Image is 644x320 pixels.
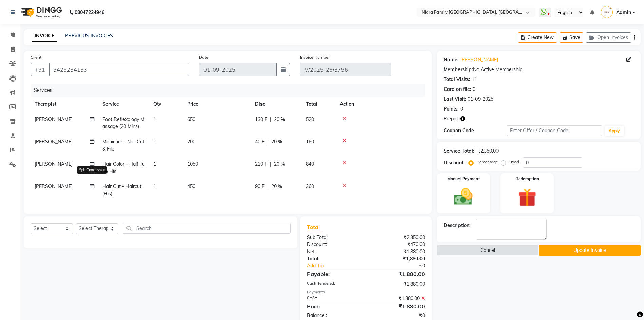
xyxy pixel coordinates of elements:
[302,281,366,288] div: Cash Tendered:
[32,30,57,42] a: INVOICE
[444,115,460,122] span: Prepaid
[183,97,251,112] th: Price
[468,96,493,103] div: 01-09-2025
[267,138,269,145] span: |
[35,183,73,189] span: [PERSON_NAME]
[102,183,141,197] span: Hair Cut - Haircut (His)
[560,32,583,43] button: Save
[444,105,459,113] div: Points:
[102,161,145,174] span: Hair Color - Half Tube His
[270,116,271,123] span: |
[616,9,631,16] span: Admin
[444,66,634,73] div: No Active Membership
[307,224,323,231] span: Total
[153,161,156,167] span: 1
[35,161,73,167] span: [PERSON_NAME]
[17,3,64,22] img: logo
[366,295,430,302] div: ₹1,880.00
[366,255,430,262] div: ₹1,880.00
[49,63,189,76] input: Search by Name/Mobile/Email/Code
[336,97,425,112] th: Action
[302,302,366,311] div: Paid:
[444,127,507,134] div: Coupon Code
[187,139,195,145] span: 200
[437,245,539,256] button: Cancel
[447,176,480,182] label: Manual Payment
[98,97,149,112] th: Service
[507,125,602,136] input: Enter Offer / Coupon Code
[102,139,144,152] span: Manicure - Nail Cut & File
[307,289,425,295] div: Payments
[302,255,366,262] div: Total:
[586,32,631,43] button: Open Invoices
[255,138,265,145] span: 40 F
[31,97,98,112] th: Therapist
[123,223,291,234] input: Search
[35,116,73,122] span: [PERSON_NAME]
[302,262,376,269] a: Add Tip
[302,234,366,241] div: Sub Total:
[187,116,195,122] span: 650
[444,222,471,229] div: Description:
[605,126,624,136] button: Apply
[539,245,641,256] button: Update Invoice
[31,63,50,76] button: +91
[366,241,430,248] div: ₹470.00
[274,116,285,123] span: 20 %
[65,33,113,39] a: PREVIOUS INVOICES
[302,241,366,248] div: Discount:
[444,76,470,83] div: Total Visits:
[444,159,465,166] div: Discount:
[31,54,41,60] label: Client
[366,234,430,241] div: ₹2,350.00
[366,281,430,288] div: ₹1,880.00
[77,166,107,174] div: Split Commission
[270,161,271,168] span: |
[267,183,269,190] span: |
[444,56,459,63] div: Name:
[153,139,156,145] span: 1
[460,105,463,113] div: 0
[187,183,195,189] span: 450
[515,176,539,182] label: Redemption
[512,186,542,209] img: _gift.svg
[509,159,519,165] label: Fixed
[444,86,471,93] div: Card on file:
[477,147,499,155] div: ₹2,350.00
[271,183,282,190] span: 20 %
[149,97,183,112] th: Qty
[274,161,285,168] span: 20 %
[251,97,302,112] th: Disc
[366,270,430,278] div: ₹1,880.00
[302,270,366,278] div: Payable:
[601,6,613,18] img: Admin
[102,116,144,129] span: Foot Reflexology Massage (20 Mins)
[366,248,430,255] div: ₹1,880.00
[300,54,330,60] label: Invoice Number
[255,183,265,190] span: 90 F
[31,84,430,97] div: Services
[460,56,498,63] a: [PERSON_NAME]
[35,139,73,145] span: [PERSON_NAME]
[306,139,314,145] span: 160
[366,302,430,311] div: ₹1,880.00
[518,32,557,43] button: Create New
[302,312,366,319] div: Balance :
[444,96,466,103] div: Last Visit:
[444,66,473,73] div: Membership:
[302,295,366,302] div: CASH
[153,116,156,122] span: 1
[187,161,198,167] span: 1050
[366,312,430,319] div: ₹0
[271,138,282,145] span: 20 %
[472,76,477,83] div: 11
[302,97,336,112] th: Total
[255,116,267,123] span: 130 F
[448,186,478,207] img: _cash.svg
[306,116,314,122] span: 520
[444,147,474,155] div: Service Total:
[255,161,267,168] span: 210 F
[473,86,475,93] div: 0
[306,161,314,167] span: 840
[75,3,104,22] b: 08047224946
